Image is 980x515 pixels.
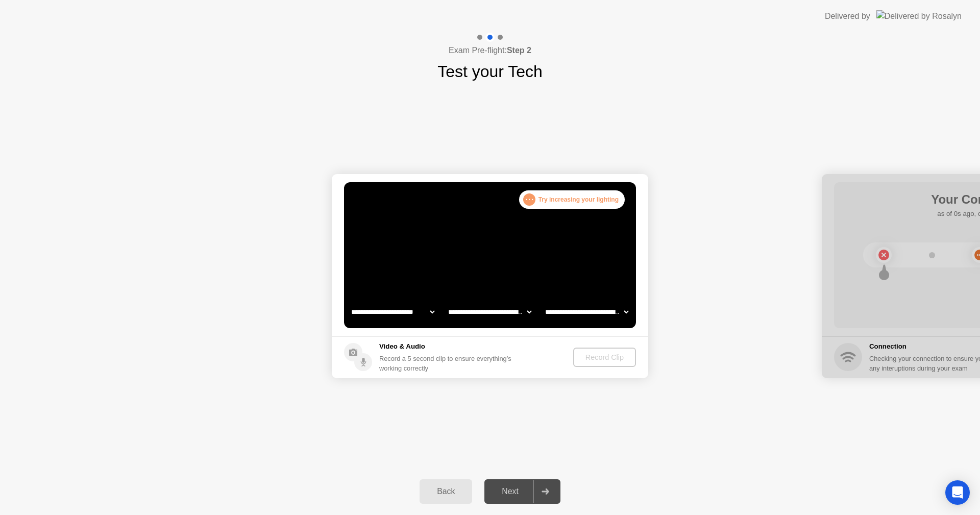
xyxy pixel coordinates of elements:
button: Record Clip [573,348,636,367]
div: Back [423,487,469,496]
div: Delivered by [825,10,870,22]
div: Open Intercom Messenger [945,480,970,505]
select: Available cameras [349,302,436,322]
h1: Test your Tech [437,59,543,84]
button: Back [420,479,472,504]
div: Try increasing your lighting [519,190,625,209]
b: Step 2 [507,46,531,55]
div: Record a 5 second clip to ensure everything’s working correctly [379,354,516,373]
h5: Video & Audio [379,341,516,352]
div: Next [487,487,533,496]
select: Available speakers [446,302,533,322]
div: Record Clip [577,353,632,361]
img: Delivered by Rosalyn [876,10,962,22]
h4: Exam Pre-flight: [449,44,531,57]
select: Available microphones [543,302,630,322]
button: Next [484,479,560,504]
div: . . . [523,193,535,206]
